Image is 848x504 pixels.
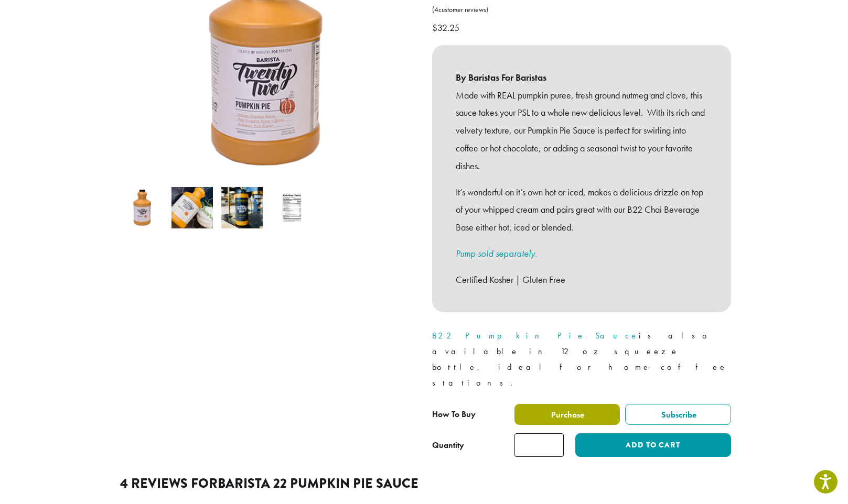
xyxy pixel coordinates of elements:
div: Quantity [432,439,464,452]
bdi: 32.25 [432,21,462,34]
input: Product quantity [514,433,564,457]
a: B22 Pumpkin Pie Sauce [432,330,639,341]
img: Barista 22 Pumpkin Pie Sauce - Image 2 [171,187,213,228]
p: Made with REAL pumpkin puree, fresh ground nutmeg and clove, this sauce takes your PSL to a whole... [456,86,707,175]
img: Barista 22 Pumpkin Pie Sauce - Image 4 [271,187,313,228]
img: Barista 22 Pumpkin Pie Sauce - Image 3 [221,187,263,228]
img: Barista 22 Pumpkin Pie Sauce [122,187,163,228]
button: Add to cart [575,433,731,457]
span: Barista 22 Pumpkin Pie Sauce [218,474,418,493]
a: (4customer reviews) [432,5,731,15]
p: is also available in 12 oz squeeze bottle, ideal for home coffee stations. [432,328,731,391]
a: Pump sold separately. [456,247,537,259]
span: How To Buy [432,409,476,420]
span: $ [432,21,437,34]
span: Subscribe [660,409,696,420]
span: Purchase [550,409,584,420]
span: 4 [434,5,438,14]
h2: 4 reviews for [120,476,728,491]
b: By Baristas For Baristas [456,69,707,86]
p: It’s wonderful on it’s own hot or iced, makes a delicious drizzle on top of your whipped cream an... [456,183,707,236]
p: Certified Kosher | Gluten Free [456,271,707,289]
